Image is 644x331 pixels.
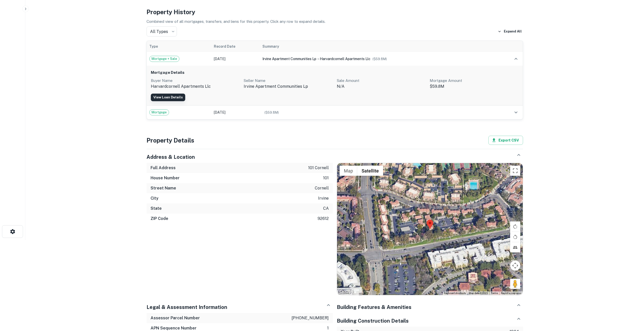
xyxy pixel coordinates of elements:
button: Expand All [496,28,523,35]
h6: ZIP Code [151,216,168,222]
h4: Property Details [147,136,194,145]
h5: Building Features & Amenities [337,303,411,311]
h4: Property History [147,7,523,16]
h5: Building Construction Details [337,317,409,325]
div: All Types [147,26,177,37]
p: [PHONE_NUMBER] [292,315,329,321]
a: Terms (opens in new tab) [491,292,498,294]
button: Drag Pegman onto the map to open Street View [510,279,520,289]
button: Rotate map clockwise [510,221,520,232]
div: → [262,56,495,62]
button: Tilt map [510,242,520,252]
h5: Legal & Assessment Information [147,303,227,311]
p: Seller Name [244,78,333,84]
button: expand row [512,108,520,117]
td: [DATE] [211,52,260,66]
h6: Mortgage Details [151,70,519,76]
h6: House Number [151,175,180,181]
p: irvine apartment communities lp [244,83,333,90]
button: Show satellite imagery [357,166,383,176]
span: Mortgage [150,110,169,115]
h6: Assessor Parcel Number [151,315,200,321]
span: ($ 59.8M ) [372,57,387,61]
p: Buyer Name [151,78,240,84]
button: Rotate map counterclockwise [510,232,520,242]
h5: Address & Location [147,153,195,161]
a: Open this area in Google Maps (opens a new window) [338,288,355,295]
span: harvardcornell apartments llc [320,57,370,61]
h6: City [151,195,158,201]
th: Record Date [211,41,260,52]
h6: State [151,205,162,212]
p: harvardcornell apartments llc [151,83,240,90]
span: Map data ©2025 [469,292,488,294]
p: 101 [323,175,329,181]
p: cornell [315,185,329,191]
p: N/A [337,83,426,90]
button: Show street map [340,166,357,176]
p: Combined view of all mortgages, transfers, and liens for this property. Click any row to expand d... [147,19,523,25]
p: ca [323,205,329,212]
p: Sale Amount [337,78,426,84]
th: Summary [260,41,497,52]
td: [DATE] [211,106,260,119]
p: 101 cornell [308,165,329,171]
p: $59.8M [430,83,519,90]
a: View Loan Details [151,94,185,101]
button: Export CSV [488,136,523,145]
p: irvine [318,195,329,201]
h6: Street Name [151,185,176,191]
span: Mortgage + Sale [150,56,179,61]
p: Mortgage Amount [430,78,519,84]
span: ($ 59.8M ) [264,111,279,114]
span: irvine apartment communities lp [262,57,316,61]
th: Type [147,41,211,52]
button: Toggle fullscreen view [510,166,520,176]
img: Google [338,288,355,295]
a: Report a map error [501,292,521,294]
h6: Full Address [151,165,176,171]
button: Keyboard shortcuts [444,291,466,295]
p: 92612 [318,216,329,222]
iframe: Chat Widget [619,290,644,315]
button: expand row [512,55,520,63]
button: Map camera controls [510,260,520,271]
